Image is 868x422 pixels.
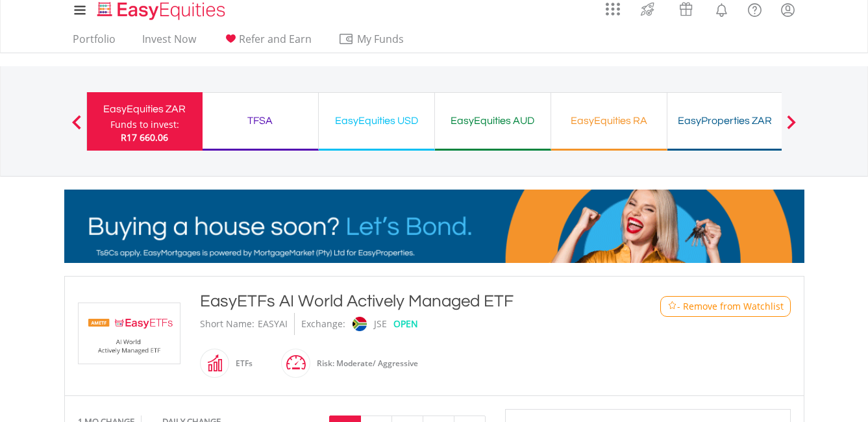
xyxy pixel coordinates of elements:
[68,32,121,53] a: Portfolio
[660,296,791,317] button: Watchlist - Remove from Watchlist
[559,112,659,130] div: EasyEquities RA
[64,121,90,134] button: Previous
[667,301,677,311] img: Watchlist
[95,100,195,118] div: EasyEquities ZAR
[137,32,201,53] a: Invest Now
[229,348,253,379] div: ETFs
[677,300,784,313] span: - Remove from Watchlist
[338,31,423,47] span: My Funds
[239,32,312,46] span: Refer and Earn
[81,303,178,364] img: EQU.ZA.EASYAI.png
[352,317,366,331] img: jse.png
[200,290,608,313] div: EasyETFs AI World Actively Managed ETF
[121,131,168,143] span: R17 660.06
[64,190,804,263] img: EasyMortage Promotion Banner
[200,313,254,335] div: Short Name:
[301,313,345,335] div: Exchange:
[327,112,427,130] div: EasyEquities USD
[393,313,418,335] div: OPEN
[310,348,418,379] div: Risk: Moderate/ Aggressive
[443,112,543,130] div: EasyEquities AUD
[374,313,387,335] div: JSE
[675,112,775,130] div: EasyProperties ZAR
[258,313,288,335] div: EASYAI
[210,112,310,130] div: TFSA
[217,32,317,53] a: Refer and Earn
[778,121,804,134] button: Next
[606,2,620,16] img: grid-menu-icon.svg
[110,118,179,131] div: Funds to invest:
